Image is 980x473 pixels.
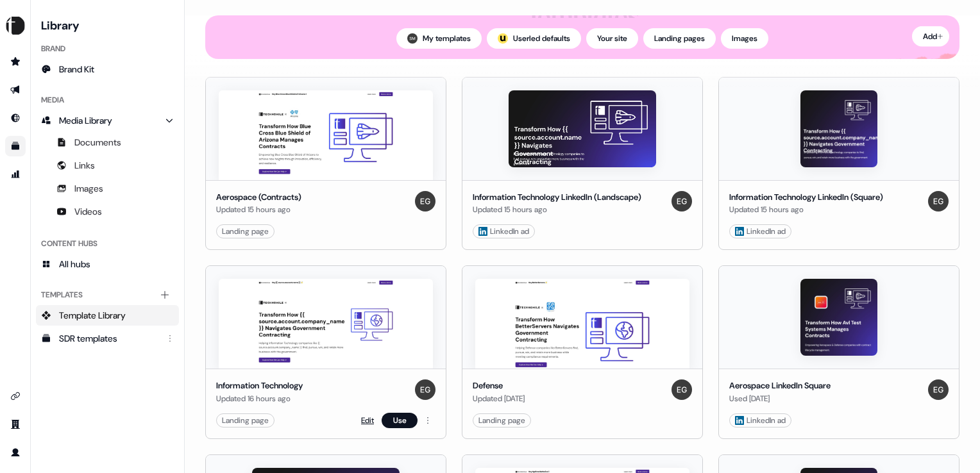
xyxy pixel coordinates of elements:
[222,225,269,238] div: Landing page
[718,265,959,439] button: Aerospace LinkedIn SquareAerospace LinkedIn SquareUsed [DATE]Erica LinkedIn ad
[396,28,482,49] button: My templates
[74,182,103,195] span: Images
[59,309,126,322] span: Template Library
[478,414,525,427] div: Landing page
[36,132,179,153] a: Documents
[721,28,768,49] button: Images
[5,51,26,72] a: Go to prospects
[36,38,179,59] div: Brand
[475,279,689,369] img: Defense
[473,203,641,216] div: Updated 15 hours ago
[5,108,26,128] a: Go to Inbound
[478,225,529,238] div: LinkedIn ad
[36,15,179,33] h3: Library
[205,265,446,439] button: Information TechnologyInformation TechnologyUpdated 16 hours agoEricaLanding pageEditUse
[473,191,641,204] div: Information Technology LinkedIn (Landscape)
[928,379,949,400] img: Erica
[5,136,26,156] a: Go to templates
[509,90,655,167] img: Information Technology LinkedIn (Landscape)
[36,110,179,131] a: Media Library
[219,279,433,369] img: Information Technology
[382,413,418,428] button: Use
[36,328,179,349] a: SDR templates
[487,28,581,49] button: userled logo;Userled defaults
[59,258,90,270] span: All hubs
[361,414,374,427] a: Edit
[912,26,949,47] button: Add
[473,379,525,392] div: Defense
[407,33,418,44] img: Sushmita
[216,191,301,204] div: Aerospace (Contracts)
[586,28,638,49] button: Your site
[672,379,692,400] img: Erica
[74,205,102,218] span: Videos
[928,191,949,212] img: Erica
[59,63,94,76] span: Brand Kit
[59,332,158,345] div: SDR templates
[415,191,435,212] img: Erica
[718,77,959,251] button: Information Technology LinkedIn (Square)Information Technology LinkedIn (Square)Updated 15 hours ...
[36,178,179,199] a: Images
[729,191,883,204] div: Information Technology LinkedIn (Square)
[36,90,179,110] div: Media
[216,203,301,216] div: Updated 15 hours ago
[672,191,692,212] img: Erica
[800,90,877,167] img: Information Technology LinkedIn (Square)
[36,201,179,222] a: Videos
[216,379,303,392] div: Information Technology
[729,392,831,405] div: Used [DATE]
[36,305,179,326] a: Template Library
[36,233,179,254] div: Content Hubs
[36,59,179,79] a: Brand Kit
[5,386,26,406] a: Go to integrations
[729,379,831,392] div: Aerospace LinkedIn Square
[5,79,26,100] a: Go to outbound experience
[5,442,26,463] a: Go to profile
[735,414,786,427] div: LinkedIn ad
[498,33,508,44] div: ;
[59,114,112,127] span: Media Library
[36,285,179,305] div: Templates
[36,254,179,274] a: All hubs
[5,164,26,185] a: Go to attribution
[729,203,883,216] div: Updated 15 hours ago
[74,159,95,172] span: Links
[205,77,446,251] button: Aerospace (Contracts)Aerospace (Contracts)Updated 15 hours agoEricaLanding page
[222,414,269,427] div: Landing page
[735,225,786,238] div: LinkedIn ad
[473,392,525,405] div: Updated [DATE]
[216,392,303,405] div: Updated 16 hours ago
[415,379,435,400] img: Erica
[643,28,716,49] button: Landing pages
[462,265,703,439] button: DefenseDefenseUpdated [DATE]EricaLanding page
[36,155,179,176] a: Links
[219,90,433,180] img: Aerospace (Contracts)
[498,33,508,44] img: userled logo
[800,279,877,356] img: Aerospace LinkedIn Square
[74,136,121,149] span: Documents
[462,77,703,251] button: Information Technology LinkedIn (Landscape)Information Technology LinkedIn (Landscape)Updated 15 ...
[5,414,26,435] a: Go to team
